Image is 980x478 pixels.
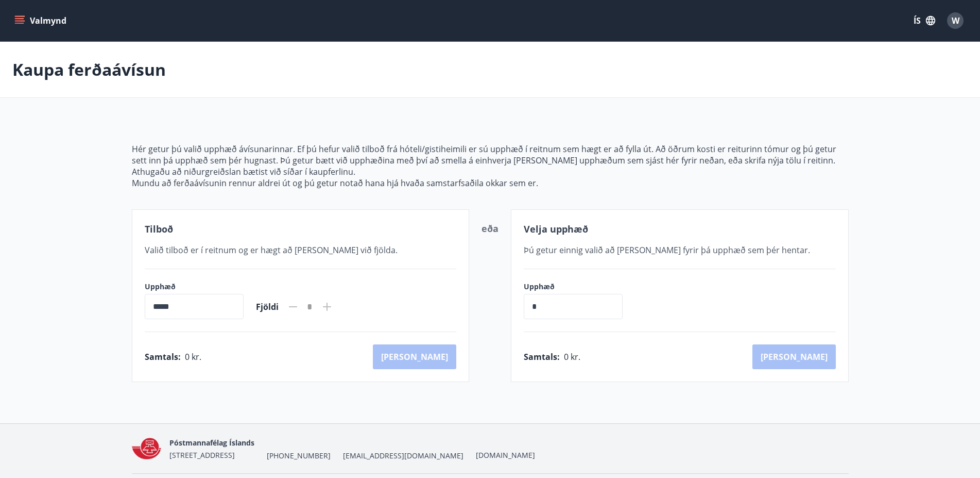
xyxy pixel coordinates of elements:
[256,301,279,312] span: Fjöldi
[564,351,580,362] span: 0 kr.
[952,15,959,26] span: W
[145,351,181,362] span: Samtals :
[12,58,166,81] p: Kaupa ferðaávísun
[145,282,244,292] label: Upphæð
[476,450,535,460] a: [DOMAIN_NAME]
[943,8,968,33] button: W
[132,438,162,460] img: O3o1nJ8eM3PMOrsSKnNOqbpShyNn13yv6lwsXuDL.png
[185,351,201,362] span: 0 kr.
[524,282,633,292] label: Upphæð
[132,143,849,166] p: Hér getur þú valið upphæð ávísunarinnar. Ef þú hefur valið tilboð frá hóteli/gistiheimili er sú u...
[524,223,588,235] span: Velja upphæð
[169,450,235,460] span: [STREET_ADDRESS]
[343,451,463,461] span: [EMAIL_ADDRESS][DOMAIN_NAME]
[524,351,560,362] span: Samtals :
[524,244,810,256] span: Þú getur einnig valið að [PERSON_NAME] fyrir þá upphæð sem þér hentar.
[132,166,849,177] p: Athugaðu að niðurgreiðslan bætist við síðar í kaupferlinu.
[132,177,849,189] p: Mundu að ferðaávísunin rennur aldrei út og þú getur notað hana hjá hvaða samstarfsaðila okkar sem...
[267,451,331,461] span: [PHONE_NUMBER]
[145,223,173,235] span: Tilboð
[12,11,71,30] button: menu
[169,438,254,448] span: Póstmannafélag Íslands
[482,222,498,235] span: eða
[145,244,398,256] span: Valið tilboð er í reitnum og er hægt að [PERSON_NAME] við fjölda.
[908,11,941,30] button: ÍS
